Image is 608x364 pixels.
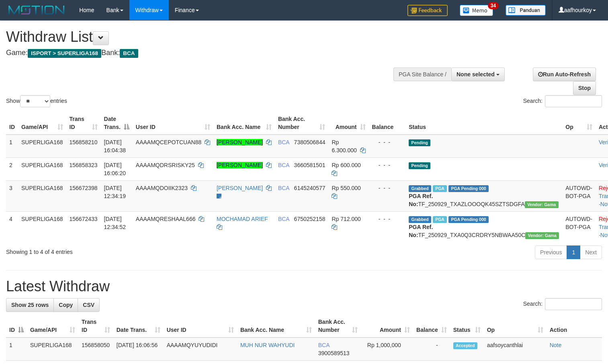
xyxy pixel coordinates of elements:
[83,302,94,308] span: CSV
[78,315,113,337] th: Trans ID: activate to sort column ascending
[506,5,546,16] img: panduan.png
[6,49,397,57] h4: Game: Bank:
[523,298,602,310] label: Search:
[133,112,213,135] th: User ID: activate to sort column ascending
[547,315,602,337] th: Action
[315,315,361,337] th: Bank Acc. Number: activate to sort column ascending
[104,139,126,153] span: [DATE] 16:04:38
[18,112,66,135] th: Game/API: activate to sort column ascending
[70,216,98,222] span: 156672433
[6,315,27,337] th: ID: activate to sort column descending
[164,315,237,337] th: User ID: activate to sort column ascending
[6,298,54,312] a: Show 25 rows
[18,211,66,242] td: SUPERLIGA168
[332,162,360,168] span: Rp 600.000
[28,49,101,58] span: ISPORT > SUPERLIGA168
[533,67,596,81] a: Run Auto-Refresh
[405,112,562,135] th: Status
[409,139,430,146] span: Pending
[369,112,406,135] th: Balance
[6,4,67,16] img: MOTION_logo.png
[6,112,18,135] th: ID
[488,2,499,9] span: 34
[405,211,562,242] td: TF_250929_TXA0Q3CRDRY5NBWAA50C
[6,29,397,45] h1: Withdraw List
[413,315,450,337] th: Balance: activate to sort column ascending
[294,162,325,168] span: Copy 3660581501 to clipboard
[240,342,295,348] a: MUH NUR WAHYUDI
[6,245,247,256] div: Showing 1 to 4 of 4 entries
[70,162,98,168] span: 156858323
[18,135,66,158] td: SUPERLIGA168
[433,216,447,223] span: Marked by aafsoycanthlai
[451,67,505,81] button: None selected
[460,5,493,16] img: Button%20Memo.svg
[407,5,448,16] img: Feedback.jpg
[318,350,350,356] span: Copy 3900589513 to clipboard
[213,112,275,135] th: Bank Acc. Name: activate to sort column ascending
[53,298,78,312] a: Copy
[525,232,559,239] span: Vendor URL: https://trx31.1velocity.biz
[278,185,289,191] span: BCA
[409,185,431,192] span: Grabbed
[525,201,559,208] span: Vendor URL: https://trx31.1velocity.biz
[393,67,451,81] div: PGA Site Balance /
[136,185,188,191] span: AAAAMQDOIIK2323
[448,185,489,192] span: PGA Pending
[113,337,164,361] td: [DATE] 16:06:56
[372,184,403,192] div: - - -
[6,211,18,242] td: 4
[484,315,547,337] th: Op: activate to sort column ascending
[27,315,78,337] th: Game/API: activate to sort column ascending
[484,337,547,361] td: aafsoycanthlai
[120,49,138,58] span: BCA
[59,302,73,308] span: Copy
[217,185,263,191] a: [PERSON_NAME]
[6,157,18,180] td: 2
[101,112,133,135] th: Date Trans.: activate to sort column descending
[545,95,602,107] input: Search:
[409,224,433,238] b: PGA Ref. No:
[217,139,263,145] a: [PERSON_NAME]
[136,139,201,145] span: AAAAMQCEPOTCUAN88
[18,157,66,180] td: SUPERLIGA168
[372,215,403,223] div: - - -
[332,185,360,191] span: Rp 550.000
[409,216,431,223] span: Grabbed
[328,112,368,135] th: Amount: activate to sort column ascending
[433,185,447,192] span: Marked by aafsoycanthlai
[217,162,263,168] a: [PERSON_NAME]
[545,298,602,310] input: Search:
[457,71,495,78] span: None selected
[294,185,325,191] span: Copy 6145240577 to clipboard
[580,245,602,259] a: Next
[136,162,195,168] span: AAAAMQDRSRISKY25
[11,302,49,308] span: Show 25 rows
[104,216,126,230] span: [DATE] 12:34:52
[409,162,430,169] span: Pending
[136,216,196,222] span: AAAAMQRESHAAL666
[20,95,50,107] select: Showentries
[6,135,18,158] td: 1
[104,185,126,199] span: [DATE] 12:34:19
[104,162,126,176] span: [DATE] 16:06:20
[294,216,325,222] span: Copy 6750252158 to clipboard
[278,216,289,222] span: BCA
[27,337,78,361] td: SUPERLIGA168
[70,185,98,191] span: 156672398
[278,162,289,168] span: BCA
[18,180,66,211] td: SUPERLIGA168
[332,139,356,153] span: Rp 6.300.000
[405,180,562,211] td: TF_250929_TXAZLOOOQK45SZTSDGFA
[361,337,413,361] td: Rp 1,000,000
[6,278,602,294] h1: Latest Withdraw
[562,180,596,211] td: AUTOWD-BOT-PGA
[450,315,484,337] th: Status: activate to sort column ascending
[523,95,602,107] label: Search:
[448,216,489,223] span: PGA Pending
[294,139,325,145] span: Copy 7380506844 to clipboard
[453,342,477,349] span: Accepted
[550,342,562,348] a: Note
[278,139,289,145] span: BCA
[413,337,450,361] td: -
